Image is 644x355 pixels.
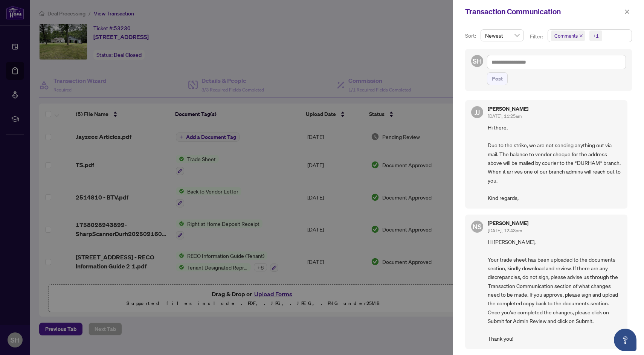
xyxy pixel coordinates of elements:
[530,32,544,41] p: Filter:
[487,72,508,85] button: Post
[488,113,522,119] span: [DATE], 11:25am
[614,329,636,351] button: Open asap
[475,107,480,117] span: JJ
[485,30,519,41] span: Newest
[488,238,621,343] span: Hi [PERSON_NAME], Your trade sheet has been uploaded to the documents section, kindly download an...
[593,32,599,40] div: +1
[465,32,478,40] p: Sort:
[488,123,621,202] span: Hi there, Due to the strike, we are not sending anything out via mail. The balance to vendor cheq...
[473,56,482,66] span: SH
[488,221,528,226] h5: [PERSON_NAME]
[579,34,583,38] span: close
[554,32,578,40] span: Comments
[488,228,522,233] span: [DATE], 12:43pm
[624,9,630,14] span: close
[488,106,528,111] h5: [PERSON_NAME]
[551,30,585,41] span: Comments
[465,6,622,17] div: Transaction Communication
[473,221,482,232] span: NS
